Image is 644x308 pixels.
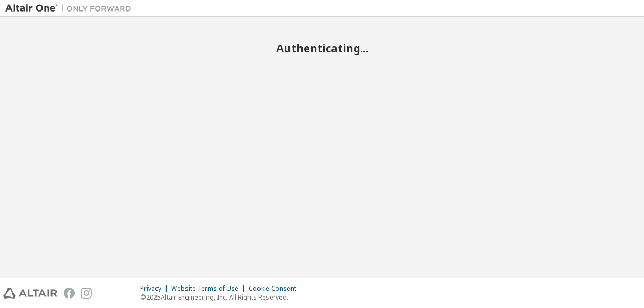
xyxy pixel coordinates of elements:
[5,41,639,55] h2: Authenticating...
[140,293,303,302] p: © 2025 Altair Engineering, Inc. All Rights Reserved.
[171,284,248,293] div: Website Terms of Use
[3,288,57,299] img: altair_logo.svg
[248,284,303,293] div: Cookie Consent
[64,288,75,299] img: facebook.svg
[5,3,137,14] img: Altair One
[81,288,92,299] img: instagram.svg
[140,284,171,293] div: Privacy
